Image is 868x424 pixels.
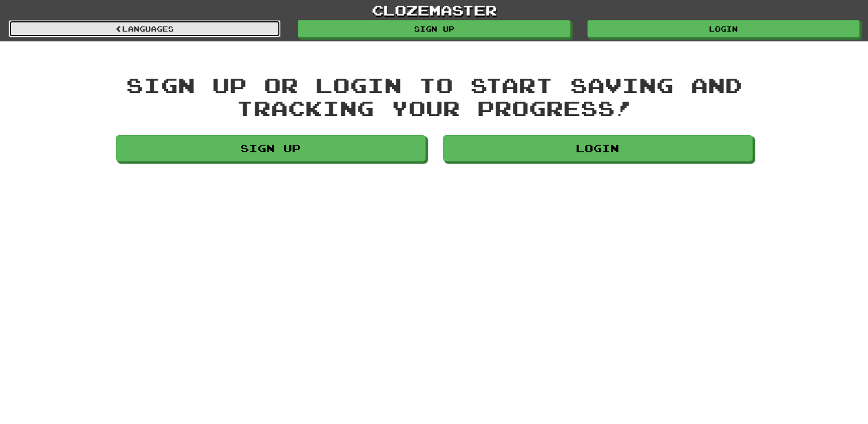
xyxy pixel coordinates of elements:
[587,20,859,37] a: Login
[116,74,753,119] div: Sign up or login to start saving and tracking your progress!
[116,135,426,161] a: Sign up
[298,20,570,37] a: Sign up
[9,20,281,37] a: Languages
[443,135,753,161] a: Login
